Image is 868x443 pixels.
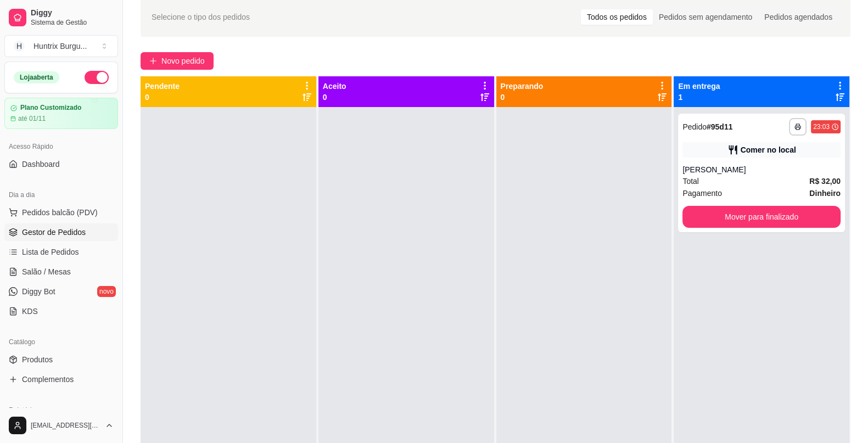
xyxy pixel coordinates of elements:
[4,283,118,300] a: Diggy Botnovo
[22,266,71,277] span: Salão / Mesas
[4,35,118,57] button: Select a team
[4,4,118,31] a: DiggySistema de Gestão
[4,351,118,368] a: Produtos
[85,71,109,84] button: Alterar Status
[4,302,118,320] a: KDS
[678,81,720,92] p: Em entrega
[145,92,180,103] p: 0
[22,159,60,170] span: Dashboard
[22,286,55,297] span: Diggy Bot
[31,421,100,430] span: [EMAIL_ADDRESS][DOMAIN_NAME]
[9,406,38,414] span: Relatórios
[4,333,118,351] div: Catálogo
[141,52,214,70] button: Novo pedido
[4,204,118,221] button: Pedidos balcão (PDV)
[682,122,707,131] span: Pedido
[4,138,118,155] div: Acesso Rápido
[31,8,114,18] span: Diggy
[581,9,653,25] div: Todos os pedidos
[4,371,118,388] a: Complementos
[22,246,79,257] span: Lista de Pedidos
[18,114,46,123] article: até 01/11
[14,41,25,52] span: H
[758,9,838,25] div: Pedidos agendados
[152,11,250,23] span: Selecione o tipo dos pedidos
[4,263,118,281] a: Salão / Mesas
[707,122,733,131] strong: # 95d11
[682,206,841,228] button: Mover para finalizado
[33,41,87,52] div: Huntrix Burgu ...
[4,98,118,129] a: Plano Customizadoaté 01/11
[501,81,544,92] p: Preparando
[682,187,722,199] span: Pagamento
[4,412,118,439] button: [EMAIL_ADDRESS][DOMAIN_NAME]
[809,189,841,198] strong: Dinheiro
[323,92,346,103] p: 0
[809,177,841,186] strong: R$ 32,00
[4,186,118,204] div: Dia a dia
[323,81,346,92] p: Aceito
[813,122,830,131] div: 23:03
[22,306,38,317] span: KDS
[4,155,118,173] a: Dashboard
[741,144,796,155] div: Comer no local
[682,164,841,175] div: [PERSON_NAME]
[145,81,180,92] p: Pendente
[682,175,699,187] span: Total
[14,71,59,83] div: Loja aberta
[4,223,118,241] a: Gestor de Pedidos
[149,57,157,65] span: plus
[4,243,118,261] a: Lista de Pedidos
[22,207,98,218] span: Pedidos balcão (PDV)
[22,227,86,238] span: Gestor de Pedidos
[22,354,53,365] span: Produtos
[161,55,205,67] span: Novo pedido
[31,18,114,27] span: Sistema de Gestão
[22,374,74,385] span: Complementos
[678,92,720,103] p: 1
[501,92,544,103] p: 0
[20,104,81,112] article: Plano Customizado
[653,9,758,25] div: Pedidos sem agendamento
